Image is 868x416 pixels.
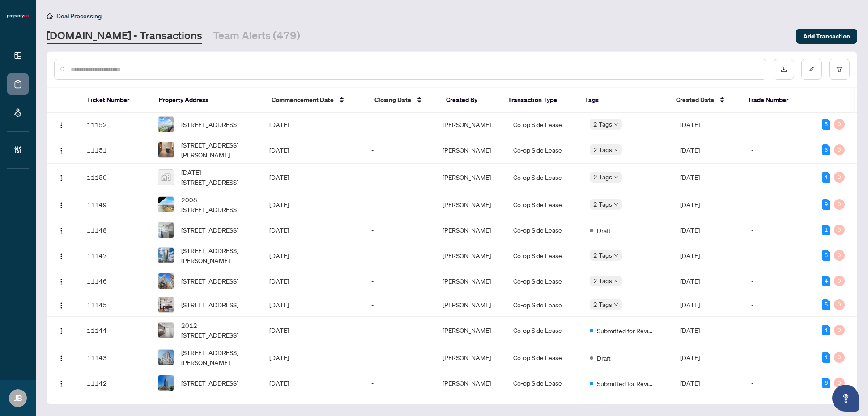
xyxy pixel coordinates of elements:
td: - [364,136,435,164]
div: 0 [834,276,845,286]
button: Logo [54,376,68,390]
button: Logo [54,274,68,288]
img: Logo [58,327,65,335]
th: Ticket Number [80,88,152,113]
span: 2 Tags [593,299,612,310]
div: 0 [834,225,845,235]
td: Co-op Side Lease [506,218,582,242]
img: thumbnail-img [158,273,174,289]
td: [DATE] [262,242,364,269]
span: [STREET_ADDRESS] [181,119,238,129]
span: 2 Tags [593,144,612,155]
td: - [744,344,815,371]
div: 0 [834,325,845,335]
img: thumbnail-img [158,117,174,132]
span: down [614,279,618,283]
div: 0 [834,172,845,183]
div: 3 [822,144,830,155]
span: Draft [597,225,611,235]
td: - [364,164,435,191]
div: 0 [834,299,845,310]
span: download [781,66,787,72]
td: [DATE] [262,218,364,242]
span: [STREET_ADDRESS] [181,225,238,235]
td: - [364,269,435,293]
td: - [364,242,435,269]
img: thumbnail-img [158,197,174,212]
span: 2 Tags [593,199,612,209]
th: Tags [578,88,669,113]
button: Logo [54,350,68,365]
td: Co-op Side Lease [506,317,582,344]
img: thumbnail-img [158,375,174,391]
td: - [364,317,435,344]
button: Logo [54,323,68,337]
div: 0 [834,199,845,210]
img: logo [7,13,29,19]
span: Submitted for Review [597,326,655,335]
th: Trade Number [740,88,813,113]
td: - [744,191,815,218]
span: [DATE] [680,226,700,234]
button: Logo [54,117,68,132]
td: Co-op Side Lease [506,344,582,371]
span: [DATE] [680,120,700,128]
td: Co-op Side Lease [506,164,582,191]
img: Logo [58,302,65,309]
td: - [744,113,815,136]
button: Logo [54,143,68,157]
th: Property Address [152,88,264,113]
span: 2 Tags [593,172,612,182]
span: [PERSON_NAME] [443,251,491,259]
span: [PERSON_NAME] [443,353,491,361]
td: [DATE] [262,113,364,136]
button: filter [829,59,850,80]
span: Closing Date [374,95,411,105]
span: filter [836,66,842,72]
span: [DATE] [680,173,700,181]
div: 1 [822,225,830,235]
td: - [744,371,815,395]
span: home [47,13,53,19]
div: 4 [822,172,830,183]
span: JB [14,392,22,404]
td: - [364,344,435,371]
img: Logo [58,202,65,209]
a: Team Alerts (479) [213,28,300,44]
div: 9 [822,199,830,210]
td: 11144 [80,317,151,344]
div: 4 [822,325,830,335]
a: [DOMAIN_NAME] - Transactions [47,28,202,44]
span: [DATE] [680,200,700,208]
th: Transaction Type [501,88,578,113]
img: thumbnail-img [158,142,174,157]
div: 0 [834,352,845,363]
span: down [614,253,618,258]
td: - [744,242,815,269]
img: Logo [58,355,65,362]
th: Closing Date [367,88,439,113]
th: Created By [439,88,501,113]
span: [STREET_ADDRESS][PERSON_NAME] [181,140,255,160]
span: [DATE] [680,353,700,361]
div: 0 [834,119,845,130]
button: Logo [54,248,68,263]
td: Co-op Side Lease [506,113,582,136]
td: Co-op Side Lease [506,371,582,395]
td: 11143 [80,344,151,371]
button: Logo [54,170,68,184]
div: 5 [822,299,830,310]
span: down [614,148,618,152]
img: Logo [58,253,65,260]
td: [DATE] [262,344,364,371]
span: [DATE] [680,277,700,285]
span: Commencement Date [272,95,334,105]
img: thumbnail-img [158,323,174,338]
button: edit [801,59,822,80]
td: [DATE] [262,164,364,191]
span: [STREET_ADDRESS] [181,378,238,388]
th: Created Date [669,88,741,113]
span: [DATE] [680,301,700,309]
td: - [744,293,815,317]
span: [PERSON_NAME] [443,226,491,234]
